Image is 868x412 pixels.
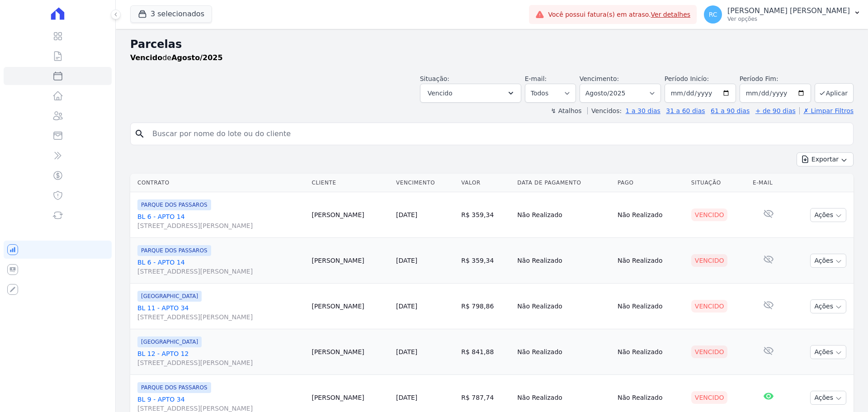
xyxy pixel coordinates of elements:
[458,284,514,329] td: R$ 798,86
[137,199,211,210] span: PARQUE DOS PASSAROS
[810,299,846,313] button: Ações
[697,2,868,27] button: RC [PERSON_NAME] [PERSON_NAME] Ver opções
[727,6,850,15] p: [PERSON_NAME] [PERSON_NAME]
[691,300,728,313] div: Vencido
[147,125,849,143] input: Buscar por nome do lote ou do cliente
[420,75,449,82] label: Situação:
[137,291,202,302] span: [GEOGRAPHIC_DATA]
[130,53,162,62] strong: Vencido
[691,391,728,404] div: Vencido
[137,336,202,347] span: [GEOGRAPHIC_DATA]
[614,284,688,329] td: Não Realizado
[815,83,854,103] button: Aplicar
[749,174,788,192] th: E-mail
[614,329,688,375] td: Não Realizado
[614,238,688,284] td: Não Realizado
[514,174,614,192] th: Data de Pagamento
[396,303,417,310] a: [DATE]
[130,5,212,23] button: 3 selecionados
[810,345,846,359] button: Ações
[130,36,854,52] h2: Parcelas
[548,10,690,19] span: Você possui fatura(s) em atraso.
[525,75,547,82] label: E-mail:
[396,211,417,218] a: [DATE]
[514,329,614,375] td: Não Realizado
[740,74,811,84] label: Período Fim:
[711,107,750,114] a: 61 a 90 dias
[308,329,392,375] td: [PERSON_NAME]
[651,11,691,18] a: Ver detalhes
[137,382,211,393] span: PARQUE DOS PASSAROS
[137,358,304,367] span: [STREET_ADDRESS][PERSON_NAME]
[308,174,392,192] th: Cliente
[691,346,728,358] div: Vencido
[614,174,688,192] th: Pago
[137,303,304,322] a: BL 11 - APTO 34[STREET_ADDRESS][PERSON_NAME]
[810,391,846,405] button: Ações
[580,75,619,82] label: Vencimento:
[665,75,709,82] label: Período Inicío:
[727,15,850,23] p: Ver opções
[587,107,622,114] label: Vencidos:
[691,254,728,267] div: Vencido
[420,84,521,103] button: Vencido
[709,11,717,18] span: RC
[130,52,223,63] p: de
[137,349,304,367] a: BL 12 - APTO 12[STREET_ADDRESS][PERSON_NAME]
[810,208,846,222] button: Ações
[458,329,514,375] td: R$ 841,88
[308,192,392,238] td: [PERSON_NAME]
[551,107,581,114] label: ↯ Atalhos
[428,88,453,99] span: Vencido
[137,212,304,230] a: BL 6 - APTO 14[STREET_ADDRESS][PERSON_NAME]
[666,107,705,114] a: 31 a 60 dias
[755,107,796,114] a: + de 90 dias
[614,192,688,238] td: Não Realizado
[514,192,614,238] td: Não Realizado
[514,238,614,284] td: Não Realizado
[810,254,846,268] button: Ações
[797,152,854,166] button: Exportar
[137,267,304,276] span: [STREET_ADDRESS][PERSON_NAME]
[308,284,392,329] td: [PERSON_NAME]
[137,258,304,276] a: BL 6 - APTO 14[STREET_ADDRESS][PERSON_NAME]
[137,221,304,230] span: [STREET_ADDRESS][PERSON_NAME]
[134,128,145,139] i: search
[171,53,222,62] strong: Agosto/2025
[626,107,660,114] a: 1 a 30 dias
[392,174,458,192] th: Vencimento
[396,348,417,355] a: [DATE]
[130,174,308,192] th: Contrato
[514,284,614,329] td: Não Realizado
[137,245,211,256] span: PARQUE DOS PASSAROS
[688,174,749,192] th: Situação
[691,208,728,221] div: Vencido
[137,313,304,322] span: [STREET_ADDRESS][PERSON_NAME]
[799,107,854,114] a: ✗ Limpar Filtros
[308,238,392,284] td: [PERSON_NAME]
[396,257,417,264] a: [DATE]
[458,238,514,284] td: R$ 359,34
[396,394,417,401] a: [DATE]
